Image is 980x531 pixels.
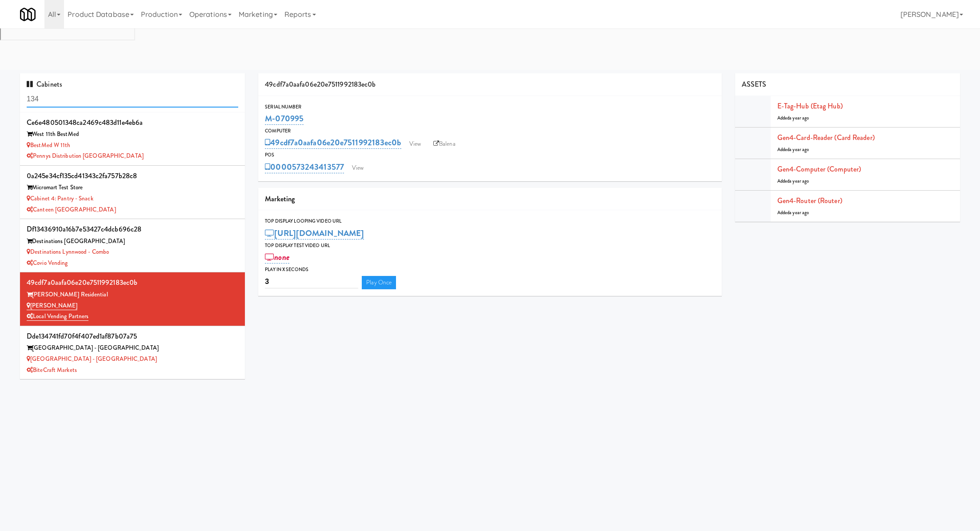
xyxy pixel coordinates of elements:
span: Added [777,115,809,121]
span: Added [777,146,809,153]
li: df13436910a16b7e53427c4dcb696c28Destinations [GEOGRAPHIC_DATA] Destinations Lynnwood - ComboCovio... [20,219,245,272]
a: E-tag-hub (Etag Hub) [777,101,843,111]
span: a year ago [789,178,809,184]
a: none [265,251,289,264]
div: dde134741fd70f4f407ed1af87b07a75 [27,330,238,343]
div: ce6e480501348ca2469c483d11e4eb6a [27,116,238,129]
div: POS [265,151,715,160]
span: a year ago [789,209,809,216]
a: Pennys Distribution [GEOGRAPHIC_DATA] [27,152,144,160]
div: Play in X seconds [265,265,715,274]
a: [PERSON_NAME] [27,301,77,310]
div: Top Display Test Video Url [265,241,715,250]
a: [GEOGRAPHIC_DATA] - [GEOGRAPHIC_DATA] [27,355,157,363]
input: Search cabinets [27,91,238,108]
a: Destinations Lynnwood - Combo [27,248,109,256]
div: 0a245e34cf135cd41343c2fa757b28c8 [27,169,238,183]
div: 49cdf7a0aafa06e20e7511992183ec0b [27,276,238,289]
div: Micromart Test Store [27,182,238,193]
span: Added [777,209,809,216]
span: Marketing [265,194,295,204]
div: 49cdf7a0aafa06e20e7511992183ec0b [258,73,721,96]
span: Added [777,178,809,184]
a: Cabinet 4: Pantry - Snack [27,194,93,203]
span: a year ago [789,115,809,121]
div: West 11th BestMed [27,129,238,140]
a: View [348,161,368,175]
a: Gen4-card-reader (Card Reader) [777,132,875,143]
a: View [405,137,425,151]
a: Balena [429,137,460,151]
a: Covio Vending [27,259,68,267]
div: df13436910a16b7e53427c4dcb696c28 [27,223,238,236]
span: a year ago [789,146,809,153]
li: 0a245e34cf135cd41343c2fa757b28c8Micromart Test Store Cabinet 4: Pantry - SnackCanteen [GEOGRAPHIC... [20,166,245,219]
span: ASSETS [742,79,767,89]
div: [GEOGRAPHIC_DATA] - [GEOGRAPHIC_DATA] [27,343,238,354]
div: Serial Number [265,103,715,112]
a: 49cdf7a0aafa06e20e7511992183ec0b [265,136,401,149]
div: Computer [265,127,715,136]
a: M-070995 [265,112,304,125]
a: Canteen [GEOGRAPHIC_DATA] [27,205,116,214]
a: BiteCraft Markets [27,366,77,374]
li: 49cdf7a0aafa06e20e7511992183ec0b[PERSON_NAME] Residential [PERSON_NAME]Local Vending Partners [20,272,245,326]
img: Micromart [20,7,36,22]
a: Play Once [362,276,396,289]
li: ce6e480501348ca2469c483d11e4eb6aWest 11th BestMed BestMed W 11thPennys Distribution [GEOGRAPHIC_D... [20,112,245,166]
a: Gen4-router (Router) [777,196,842,206]
div: Destinations [GEOGRAPHIC_DATA] [27,236,238,247]
div: Top Display Looping Video Url [265,217,715,226]
a: BestMed W 11th [27,141,71,149]
a: Local Vending Partners [27,312,88,321]
li: dde134741fd70f4f407ed1af87b07a75[GEOGRAPHIC_DATA] - [GEOGRAPHIC_DATA] [GEOGRAPHIC_DATA] - [GEOGRA... [20,326,245,379]
a: Gen4-computer (Computer) [777,164,861,174]
a: [URL][DOMAIN_NAME] [265,227,364,240]
div: [PERSON_NAME] Residential [27,289,238,300]
a: 0000573243413577 [265,161,344,173]
span: Cabinets [27,79,62,89]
